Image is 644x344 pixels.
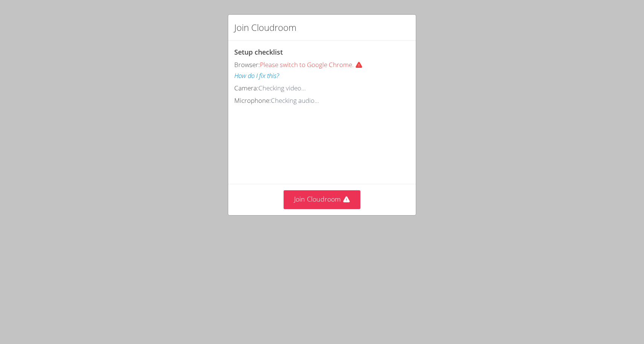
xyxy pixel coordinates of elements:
span: Checking audio... [271,96,319,105]
span: Microphone: [234,96,271,105]
span: Checking video... [258,84,306,92]
button: How do I fix this? [234,70,279,81]
span: Please switch to Google Chrome. [260,60,369,69]
h2: Join Cloudroom [234,21,296,34]
span: Setup checklist [234,47,283,57]
span: Browser: [234,60,260,69]
button: Join Cloudroom [284,190,361,209]
span: Camera: [234,84,258,92]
